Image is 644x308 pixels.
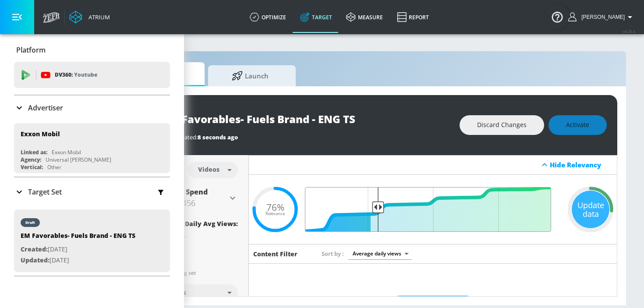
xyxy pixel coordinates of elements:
p: Target Set [28,187,62,197]
div: Exxon MobilLinked as:Exxon MobilAgency:Universal [PERSON_NAME]Vertical:Other [14,123,170,173]
p: Advertiser [28,103,63,113]
div: Exxon Mobil [21,130,60,138]
div: Hide Relevancy [249,155,617,175]
a: optimize [243,1,293,33]
div: Target Set [14,177,170,206]
div: Average daily views [348,248,412,259]
span: Discard Changes [477,120,527,131]
div: Platform [14,38,170,62]
span: Launch [217,65,283,86]
a: Report [390,1,436,33]
p: Youtube [74,70,97,79]
p: Platform [16,45,46,55]
span: login as: kacey.labar@zefr.com [578,14,625,20]
div: draftEM Favorables- Fuels Brand - ENG TSCreated:[DATE]Updated:[DATE] [14,209,170,272]
a: measure [339,1,390,33]
div: Last Updated: [161,133,451,141]
div: Atrium [85,13,110,21]
div: DV360: Youtube [14,62,170,88]
div: Daily Avg Views: [185,219,238,228]
span: Created: [21,245,48,253]
div: Agency: [21,156,41,163]
a: Target [293,1,339,33]
div: Videos [194,166,224,173]
div: Exxon Mobil [52,149,81,156]
input: Final Threshold [310,187,556,232]
p: [DATE] [21,255,135,266]
div: Advertiser [14,96,170,120]
span: Updated: [21,256,50,264]
div: Other [47,163,61,171]
div: Linked as: [21,149,47,156]
h6: Content Filter [253,250,297,258]
span: v 4.25.4 [623,29,635,34]
div: Update data [572,191,609,228]
p: DV360: [55,70,97,80]
span: Relevance [265,212,285,216]
span: Sort by [322,250,344,258]
div: draft [25,220,35,225]
button: Discard Changes [460,115,544,135]
button: [PERSON_NAME] [568,12,635,22]
span: 8 seconds ago [198,133,238,141]
div: Hide Relevancy [550,160,612,169]
div: Universal [PERSON_NAME] [46,156,111,163]
div: Vertical: [21,163,43,171]
div: EM Favorables- Fuels Brand - ENG TS [21,231,135,244]
p: [DATE] [21,244,135,255]
a: Atrium [69,11,110,24]
span: 76% [266,202,284,212]
button: Open Resource Center [545,4,570,29]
